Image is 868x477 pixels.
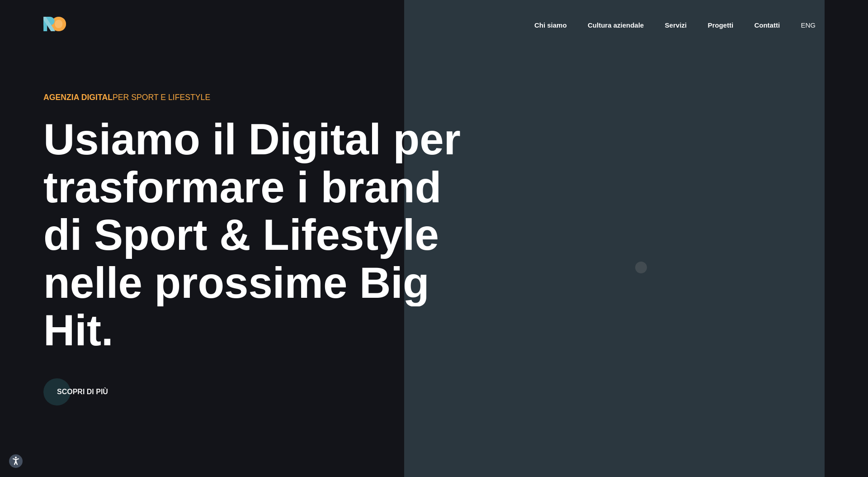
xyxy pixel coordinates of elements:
button: Scopri di più [43,378,122,405]
span: Agenzia Digital [43,93,113,102]
a: Chi siamo [533,20,568,31]
a: Contatti [753,20,781,31]
a: Cultura aziendale [587,20,645,31]
a: eng [800,20,816,31]
div: di Sport & Lifestyle [43,211,475,259]
div: Usiamo il Digital per [43,115,475,163]
div: Hit. [43,306,475,354]
a: Scopri di più [43,367,122,405]
a: Progetti [707,20,734,31]
div: nelle prossime Big [43,259,475,307]
div: trasformare i brand [43,163,475,211]
a: Servizi [664,20,688,31]
div: per Sport e Lifestyle [43,91,369,103]
img: Ride On Agency Logo [43,17,66,31]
